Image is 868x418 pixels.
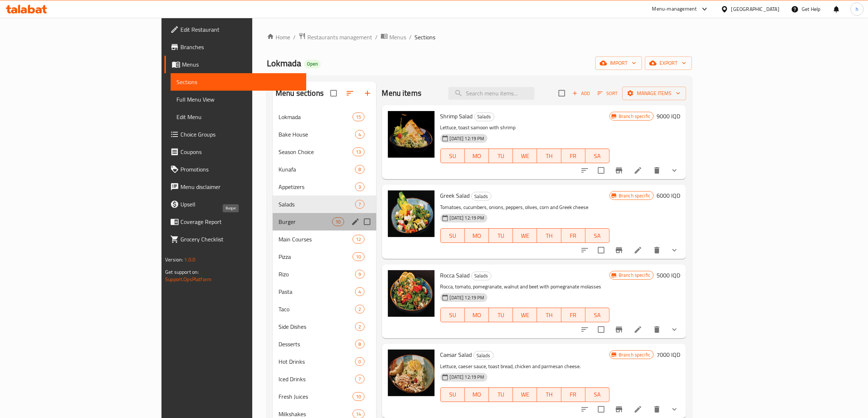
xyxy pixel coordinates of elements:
[353,253,364,260] span: 10
[489,228,513,243] button: TU
[388,190,435,237] img: Greek Salad
[447,135,487,142] span: [DATE] 12:19 PM
[444,310,462,320] span: SU
[164,161,307,178] a: Promotions
[444,151,462,161] span: SU
[279,322,355,331] span: Side Dishes
[353,113,364,121] div: items
[409,33,412,42] li: /
[561,387,585,402] button: FR
[648,162,666,179] button: delete
[610,401,628,418] button: Branch-specific-item
[731,5,779,13] div: [GEOGRAPHIC_DATA]
[576,321,593,338] button: sort-choices
[540,389,558,400] span: TH
[489,149,513,163] button: TU
[601,59,636,68] span: import
[576,162,593,179] button: sort-choices
[666,162,683,179] button: show more
[571,89,591,98] span: Add
[332,218,343,225] span: 10
[588,310,607,320] span: SA
[634,246,642,255] a: Edit menu item
[448,87,534,100] input: search
[513,228,537,243] button: WE
[353,149,364,155] span: 13
[353,235,364,244] div: items
[516,151,534,161] span: WE
[440,270,470,281] span: Rocca Salad
[569,88,593,99] button: Add
[554,86,569,101] span: Select section
[657,270,680,280] h6: 5000 IQD
[537,387,561,402] button: TH
[164,178,307,196] a: Menu disclaimer
[634,325,642,334] a: Edit menu item
[492,310,510,320] span: TU
[856,5,859,13] span: h
[273,388,376,405] div: Fresh Juices10
[165,255,183,264] span: Version:
[279,165,355,174] div: Kunafa
[355,376,364,383] span: 7
[468,151,486,161] span: MO
[465,149,489,163] button: MO
[634,405,642,414] a: Edit menu item
[273,265,376,283] div: Rizo9
[670,246,679,255] svg: Show Choices
[273,108,376,126] div: Lokmada15
[475,113,494,121] span: Salads
[273,248,376,265] div: Pizza10
[471,272,491,280] div: Salads
[622,87,686,100] button: Manage items
[648,401,666,418] button: delete
[307,33,372,42] span: Restaurants management
[440,308,465,322] button: SU
[355,323,364,330] span: 2
[355,271,364,278] span: 9
[304,61,321,67] span: Open
[440,203,610,212] p: Tomatoes, cucumbers, onions, peppers, olives, corn and Greek cheese
[355,201,364,208] span: 7
[670,325,679,334] svg: Show Choices
[273,143,376,161] div: Season Choice13
[489,308,513,322] button: TU
[355,287,364,296] div: items
[279,392,353,401] span: Fresh Juices
[171,91,307,108] a: Full Menu View
[516,310,534,320] span: WE
[465,387,489,402] button: MO
[180,165,301,174] span: Promotions
[350,216,361,227] button: edit
[388,111,435,158] img: Shrimp Salad
[279,147,353,156] span: Season Choice
[585,228,610,243] button: SA
[164,56,307,73] a: Menus
[666,401,683,418] button: show more
[279,287,355,296] span: Pasta
[184,255,195,264] span: 1.0.0
[388,270,435,317] img: Rocca Salad
[468,310,486,320] span: MO
[355,200,364,209] div: items
[440,282,610,291] p: Rocca, tomato, pomegranate, walnut and beet with pomegranate molasses
[616,272,653,279] span: Branch specific
[164,143,307,161] a: Coupons
[474,351,494,360] div: Salads
[164,213,307,230] a: Coverage Report
[355,182,364,191] div: items
[355,375,364,383] div: items
[648,241,666,259] button: delete
[273,213,376,230] div: Burger10edit
[645,56,692,70] button: export
[279,235,353,244] div: Main Courses
[628,89,680,98] span: Manage items
[381,32,406,42] a: Menus
[588,389,607,400] span: SA
[279,113,353,121] div: Lokmada
[279,305,355,313] span: Taco
[355,305,364,313] div: items
[180,130,301,139] span: Choice Groups
[472,272,491,280] span: Salads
